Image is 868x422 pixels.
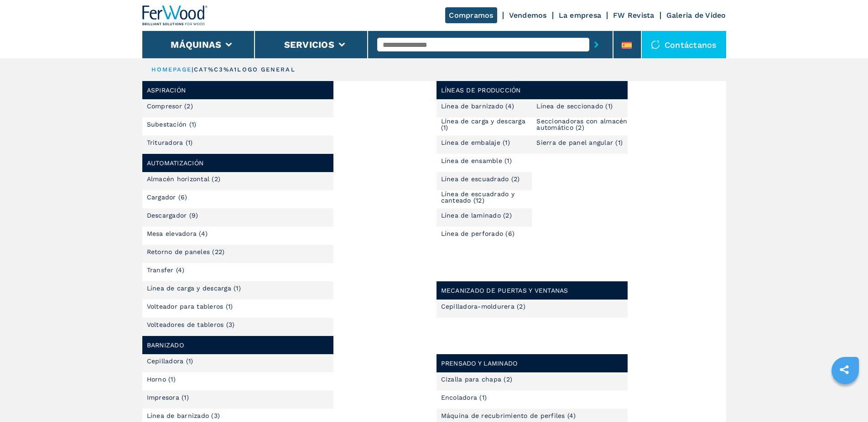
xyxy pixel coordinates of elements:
[441,360,518,367] a: Prensado y laminado
[147,267,185,273] a: Transfer (4)
[642,31,726,58] div: Contáctanos
[147,176,221,182] a: Almacén horizontal (2)
[147,159,204,167] a: Automatización
[441,303,525,310] a: Cepilladora-moldurera (2)
[147,394,189,401] a: Impresora (1)
[147,103,193,109] a: Compresor (2)
[194,66,296,74] p: cat%C3%A1logo general
[441,212,512,219] a: Línea de laminado (2)
[441,118,532,131] a: Línea de carga y descarga (1)
[651,40,660,49] img: Contáctanos
[445,7,497,23] a: Compramos
[147,194,187,200] a: Cargador (6)
[589,34,603,55] button: submit-button
[559,11,602,20] a: La empresa
[441,412,576,419] a: Máquina de recubrimiento de perfiles (4)
[441,230,515,237] a: Línea de perforado (6)
[151,66,192,73] a: HOMEPAGE
[441,376,513,382] a: Cizalla para chapa (2)
[147,230,208,237] a: Mesa elevadora (4)
[509,11,547,20] a: Vendemos
[147,376,176,382] a: Horno (1)
[147,249,225,255] a: Retorno de paneles (22)
[613,11,655,20] a: FW Revista
[171,39,221,50] button: Máquinas
[147,341,184,349] a: Barnizado
[441,394,487,401] a: Encoladora (1)
[441,103,515,109] a: Línea de barnizado (4)
[284,39,334,50] button: Servicios
[147,412,220,419] a: Línea de barnizado (3)
[147,86,186,94] a: Aspiración
[147,358,193,364] a: Cepilladora (1)
[441,158,512,164] a: Línea de ensamble (1)
[441,191,532,203] a: Línea de escuadrado y canteado (12)
[192,66,193,73] span: |
[441,139,510,146] a: Línea de embalaje (1)
[142,5,208,25] img: Ferwood
[147,139,193,146] a: Trituradora (1)
[147,321,235,328] a: Volteadores de tableros (3)
[147,212,198,219] a: Descargador (9)
[536,103,613,109] a: Línea de seccionado (1)
[147,285,241,291] a: Línea de carga y descarga (1)
[536,139,623,146] a: Sierra de panel angular (1)
[441,86,521,94] a: Líneas de producción
[147,303,233,310] a: Volteador para tableros (1)
[666,11,726,20] a: Galeria de Video
[441,176,520,182] a: Línea de escuadrado (2)
[833,358,856,381] a: sharethis
[536,118,628,131] a: Seccionadoras con almacén automático (2)
[147,121,197,127] a: Subestación (1)
[441,287,568,295] a: Mecanizado de puertas y ventanas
